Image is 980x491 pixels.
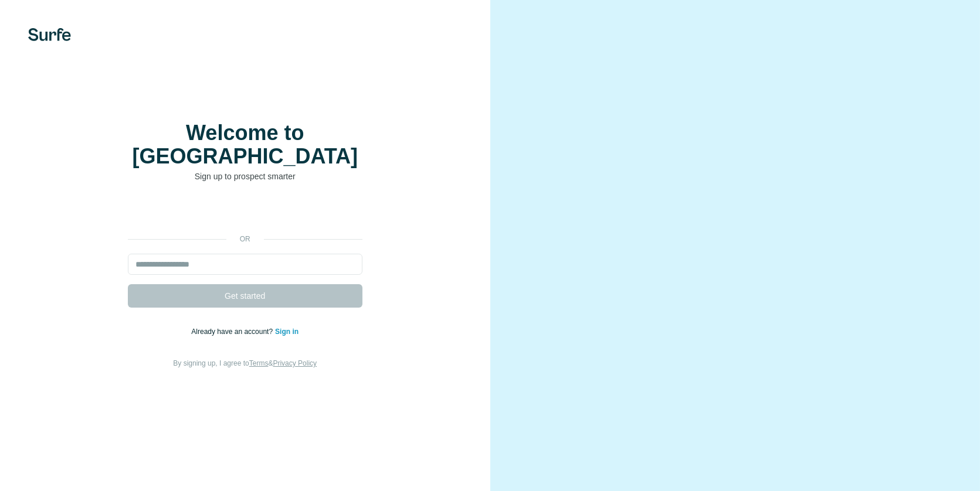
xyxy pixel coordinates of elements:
[128,171,362,182] p: Sign up to prospect smarter
[122,200,368,226] iframe: Sign in with Google Button
[28,28,71,41] img: Surfe's logo
[191,328,275,336] span: Already have an account?
[128,121,362,168] h1: Welcome to [GEOGRAPHIC_DATA]
[275,328,299,336] a: Sign in
[249,359,269,367] a: Terms
[173,359,317,367] span: By signing up, I agree to &
[226,234,264,244] p: or
[273,359,317,367] a: Privacy Policy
